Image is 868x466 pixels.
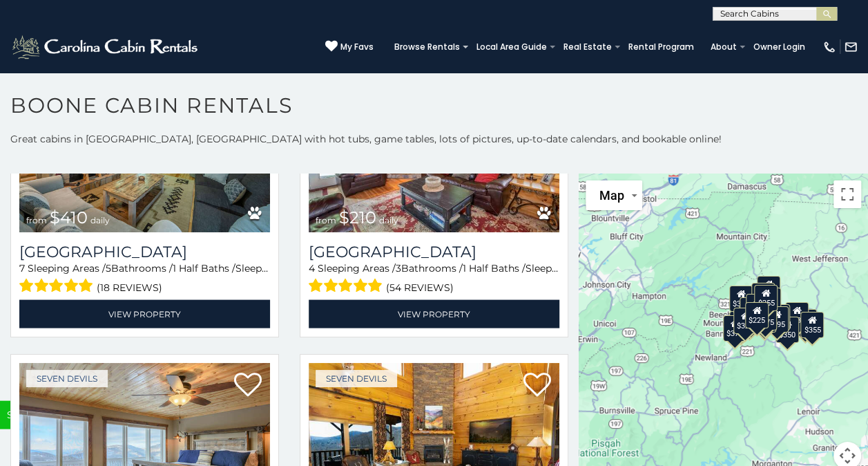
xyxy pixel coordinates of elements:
[744,302,768,328] div: $225
[557,37,619,57] a: Real Estate
[386,279,454,297] span: (54 reviews)
[775,317,798,343] div: $350
[387,37,467,57] a: Browse Rentals
[559,262,568,274] span: 13
[90,215,110,225] span: daily
[316,215,336,225] span: from
[269,262,280,274] span: 20
[785,302,809,328] div: $930
[751,283,775,309] div: $320
[97,279,162,297] span: (18 reviews)
[733,308,756,334] div: $325
[800,312,824,338] div: $355
[173,262,235,274] span: 1 Half Baths /
[309,261,559,297] div: Sleeping Areas / Bathrooms / Sleeps:
[379,215,398,225] span: daily
[19,261,270,297] div: Sleeping Areas / Bathrooms / Sleeps:
[19,262,25,274] span: 7
[754,285,778,311] div: $255
[26,370,108,387] a: Seven Devils
[764,306,788,333] div: $695
[309,262,315,274] span: 4
[746,37,812,57] a: Owner Login
[10,33,202,61] img: White-1-2.png
[316,370,397,387] a: Seven Devils
[309,300,559,328] a: View Property
[234,371,262,400] a: Add to favorites
[309,243,559,261] a: [GEOGRAPHIC_DATA]
[822,40,836,54] img: phone-regular-white.png
[50,207,88,227] span: $410
[470,37,554,57] a: Local Area Guide
[729,286,752,312] div: $305
[523,371,551,400] a: Add to favorites
[757,288,780,314] div: $250
[396,262,401,274] span: 3
[621,37,701,57] a: Rental Program
[599,188,624,203] span: Map
[309,243,559,261] h3: Willow Valley View
[766,304,790,330] div: $380
[325,40,374,54] a: My Favs
[753,304,777,330] div: $675
[340,41,374,53] span: My Favs
[26,215,47,225] span: from
[757,276,780,302] div: $525
[722,315,746,342] div: $375
[586,180,642,210] button: Change map style
[463,262,525,274] span: 1 Half Baths /
[19,300,270,328] a: View Property
[844,40,858,54] img: mail-regular-white.png
[833,180,861,208] button: Toggle fullscreen view
[19,243,270,261] a: [GEOGRAPHIC_DATA]
[704,37,744,57] a: About
[106,262,111,274] span: 5
[339,207,376,227] span: $210
[19,243,270,261] h3: Mountainside Lodge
